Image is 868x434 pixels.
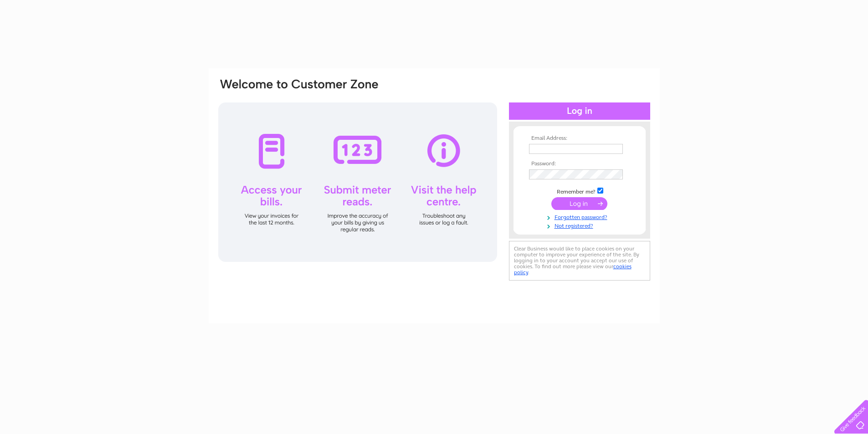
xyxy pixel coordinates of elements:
[527,135,632,142] th: Email Address:
[514,263,632,276] a: cookies policy
[527,186,632,195] td: Remember me?
[509,241,650,281] div: Clear Business would like to place cookies on your computer to improve your experience of the sit...
[529,221,632,230] a: Not registered?
[527,161,632,167] th: Password:
[529,212,632,221] a: Forgotten password?
[551,197,607,210] input: Submit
